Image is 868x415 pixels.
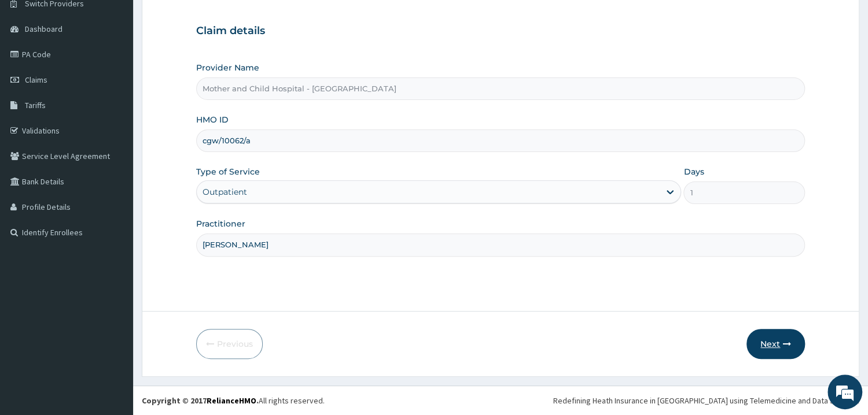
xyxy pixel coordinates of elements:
[67,130,160,247] span: We're online!
[25,75,47,85] span: Claims
[196,25,805,38] h3: Claim details
[133,386,868,415] footer: All rights reserved.
[142,395,259,406] strong: Copyright © 2017 .
[25,100,46,110] span: Tariffs
[553,395,859,406] div: Redefining Heath Insurance in [GEOGRAPHIC_DATA] using Telemedicine and Data Science!
[683,166,704,177] label: Days
[21,58,47,87] img: d_794563401_company_1708531726252_794563401
[196,329,263,359] button: Previous
[196,218,245,229] label: Practitioner
[196,129,805,152] input: Enter HMO ID
[196,114,229,125] label: HMO ID
[196,166,260,177] label: Type of Service
[207,395,256,406] a: RelianceHMO
[196,234,805,256] input: Enter Name
[196,62,259,73] label: Provider Name
[25,24,62,34] span: Dashboard
[746,329,805,359] button: Next
[190,6,218,34] div: Minimize live chat window
[60,65,194,80] div: Chat with us now
[6,285,220,325] textarea: Type your message and hit 'Enter'
[203,186,247,198] div: Outpatient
